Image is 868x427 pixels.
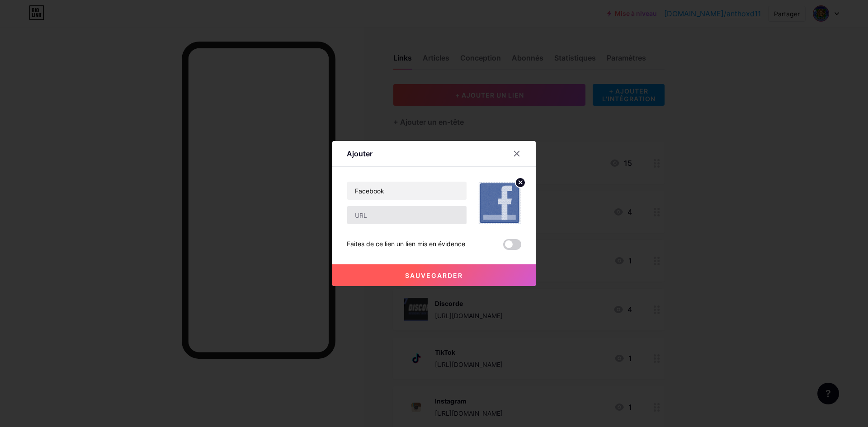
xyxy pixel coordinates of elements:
input: Titre [347,182,467,200]
font: Ajouter [347,149,373,158]
button: Sauvegarder [332,264,536,286]
font: Sauvegarder [405,272,463,279]
img: link_thumbnail [478,181,521,225]
font: Faites de ce lien un lien mis en évidence [347,240,465,248]
input: URL [347,206,467,224]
